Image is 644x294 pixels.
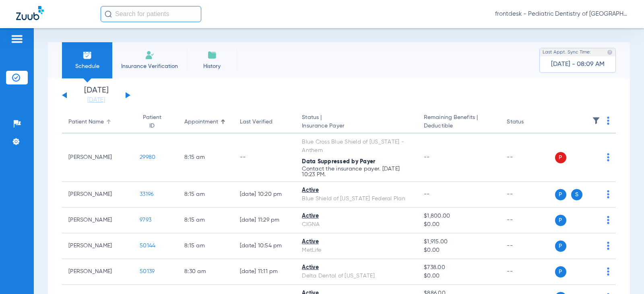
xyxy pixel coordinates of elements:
span: [DATE] - 08:09 AM [551,60,605,68]
span: $1,915.00 [424,238,494,246]
td: 8:15 AM [178,233,233,259]
td: [DATE] 10:20 PM [233,182,296,208]
td: 8:15 AM [178,208,233,233]
div: Active [302,263,411,272]
div: Blue Cross Blue Shield of [US_STATE] - Anthem [302,138,411,155]
img: group-dot-blue.svg [607,117,609,125]
span: Insurance Payer [302,122,411,130]
span: -- [424,191,430,197]
img: group-dot-blue.svg [607,242,609,250]
span: $0.00 [424,272,494,280]
td: [DATE] 10:54 PM [233,233,296,259]
span: 50139 [140,269,155,274]
td: [DATE] 11:29 PM [233,208,296,233]
td: [DATE] 11:11 PM [233,259,296,285]
span: P [555,215,566,226]
p: Contact the insurance payer. [DATE] 10:23 PM. [302,166,411,177]
td: -- [500,134,555,182]
span: Data Suppressed by Payer [302,159,375,164]
span: P [555,189,566,200]
div: MetLife [302,246,411,255]
img: History [207,50,217,60]
span: 50144 [140,243,155,249]
div: Patient Name [68,118,104,126]
td: [PERSON_NAME] [62,208,133,233]
img: last sync help info [607,49,613,55]
td: [PERSON_NAME] [62,259,133,285]
td: -- [500,182,555,208]
div: Patient ID [140,113,171,130]
span: 29980 [140,154,155,160]
span: P [555,266,566,278]
div: Last Verified [240,118,272,126]
span: Schedule [68,62,106,70]
div: Appointment [184,118,227,126]
div: Last Verified [240,118,289,126]
span: P [555,152,566,163]
img: Search Icon [105,10,112,18]
div: Patient Name [68,118,127,126]
iframe: Chat Widget [604,255,644,294]
span: 9793 [140,217,151,223]
span: History [193,62,231,70]
span: frontdesk - Pediatric Dentistry of [GEOGRAPHIC_DATA][US_STATE] (WR) [495,10,628,18]
th: Remaining Benefits | [417,111,500,134]
span: $0.00 [424,220,494,229]
div: Appointment [184,118,218,126]
div: CIGNA [302,220,411,229]
span: -- [424,154,430,160]
img: Schedule [83,50,92,60]
td: [PERSON_NAME] [62,134,133,182]
span: $0.00 [424,246,494,255]
img: filter.svg [592,117,600,125]
span: Insurance Verification [118,62,181,70]
img: group-dot-blue.svg [607,216,609,224]
th: Status [500,111,555,134]
td: -- [233,134,296,182]
input: Search for patients [101,6,201,22]
td: [PERSON_NAME] [62,182,133,208]
a: [DATE] [72,96,120,104]
td: -- [500,259,555,285]
span: S [571,189,582,200]
td: 8:30 AM [178,259,233,285]
img: hamburger-icon [10,34,23,44]
div: Patient ID [140,113,164,130]
td: 8:15 AM [178,134,233,182]
span: Last Appt. Sync Time: [543,48,591,56]
li: [DATE] [72,86,120,104]
img: Manual Insurance Verification [145,50,155,60]
div: Active [302,186,411,195]
td: 8:15 AM [178,182,233,208]
span: $1,800.00 [424,212,494,220]
img: group-dot-blue.svg [607,190,609,198]
th: Status | [295,111,417,134]
span: $738.00 [424,263,494,272]
td: -- [500,233,555,259]
span: Deductible [424,122,494,130]
div: Active [302,212,411,220]
div: Blue Shield of [US_STATE] Federal Plan [302,195,411,203]
td: -- [500,208,555,233]
span: 33196 [140,191,153,197]
img: group-dot-blue.svg [607,153,609,161]
span: P [555,241,566,252]
div: Active [302,238,411,246]
div: Delta Dental of [US_STATE] [302,272,411,280]
img: Zuub Logo [16,6,44,20]
td: [PERSON_NAME] [62,233,133,259]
